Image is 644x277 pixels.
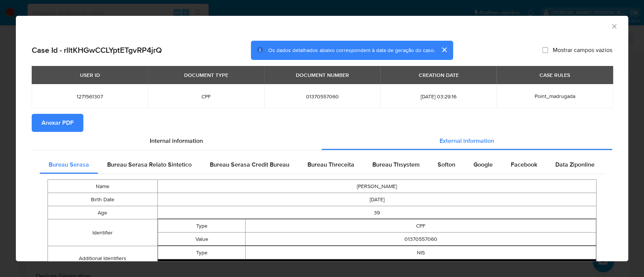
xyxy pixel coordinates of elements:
[48,219,158,246] td: Identifier
[389,93,487,100] span: [DATE] 03:29:16
[107,160,192,169] span: Bureau Serasa Relato Sintetico
[40,156,604,174] div: Detailed external info
[158,259,596,271] button: Expand array
[307,160,354,169] span: Bureau Threceita
[157,93,255,100] span: CPF
[157,193,596,206] td: [DATE]
[180,69,233,81] div: DOCUMENT TYPE
[246,219,596,233] td: CPF
[473,160,493,169] span: Google
[535,69,575,81] div: CASE RULES
[246,233,596,246] td: 01370557060
[48,193,158,206] td: Birth Date
[41,115,74,131] span: Anexar PDF
[49,160,89,169] span: Bureau Serasa
[158,233,245,246] td: Value
[48,246,158,271] td: Additional Identifiers
[41,93,139,100] span: 1271561307
[534,92,575,100] span: Point_madrugada
[273,93,371,100] span: 01370557060
[435,41,453,59] button: cerrar
[246,246,596,259] td: NIS
[511,160,537,169] span: Facebook
[372,160,420,169] span: Bureau Thsystem
[32,114,83,132] button: Anexar PDF
[553,46,612,54] span: Mostrar campos vazios
[157,180,596,193] td: [PERSON_NAME]
[414,69,463,81] div: CREATION DATE
[48,180,158,193] td: Name
[210,160,289,169] span: Bureau Serasa Credit Bureau
[542,47,548,53] input: Mostrar campos vazios
[32,132,612,150] div: Detailed info
[610,23,617,29] button: Fechar a janela
[32,45,162,55] h2: Case Id - rlltKHGwCCLYptETgvRP4jrQ
[268,46,435,54] span: Os dados detalhados abaixo correspondem à data de geração do caso.
[16,16,628,261] div: closure-recommendation-modal
[438,160,455,169] span: Softon
[555,160,595,169] span: Data Ziponline
[150,136,203,145] span: Internal information
[48,206,158,219] td: Age
[440,136,494,145] span: External information
[158,219,245,233] td: Type
[291,69,354,81] div: DOCUMENT NUMBER
[75,69,105,81] div: USER ID
[158,246,245,259] td: Type
[157,206,596,219] td: 39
